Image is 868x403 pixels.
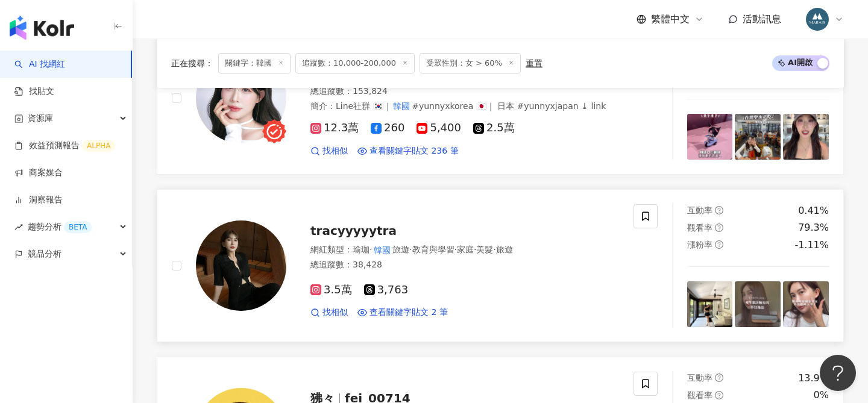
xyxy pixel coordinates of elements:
[814,389,829,402] div: 0%
[28,105,53,132] span: 資源庫
[735,281,781,327] img: post-image
[687,281,733,327] img: post-image
[157,189,844,342] a: KOL Avatartracyyyyytra網紅類型：瑜珈·韓國旅遊·教育與學習·家庭·美髮·旅遊總追蹤數：38,4283.5萬3,763找相似查看關鍵字貼文 2 筆互動率question-ci...
[310,86,619,98] div: 總追蹤數 ： 153,824
[64,221,92,233] div: BETA
[715,373,723,382] span: question-circle
[218,53,291,73] span: 關鍵字：韓國
[457,245,474,254] span: 家庭
[310,99,606,113] span: 簡介 ：
[474,245,476,254] span: ·
[310,244,619,256] div: 網紅類型 ：
[715,223,723,232] span: question-circle
[420,53,521,73] span: 受眾性別：女 > 60%
[798,372,829,385] div: 13.9%
[14,86,54,98] a: 找貼文
[735,114,781,160] img: post-image
[687,205,712,215] span: 互動率
[687,114,733,160] img: post-image
[476,245,493,254] span: 美髮
[353,245,370,254] span: 瑜珈
[322,307,348,319] span: 找相似
[526,58,542,68] div: 重置
[14,167,63,179] a: 商案媒合
[687,240,712,249] span: 漲粉率
[806,8,829,31] img: 358735463_652854033541749_1509380869568117342_n.jpg
[412,245,454,254] span: 教育與學習
[196,220,286,311] img: KOL Avatar
[715,206,723,214] span: question-circle
[357,307,448,319] a: 查看關鍵字貼文 2 筆
[743,13,781,25] span: 活動訊息
[409,245,412,254] span: ·
[496,245,513,254] span: 旅遊
[14,58,65,70] a: searchAI 找網紅
[364,284,409,296] span: 3,763
[651,13,690,26] span: 繁體中文
[14,194,63,206] a: 洞察報告
[392,99,412,113] mark: 韓國
[28,213,92,240] span: 趨勢分析
[412,101,606,111] span: #yunnyxkorea 🇯🇵｜ 日本 #yunnyxjapan ⤓ link
[370,145,459,157] span: 查看關鍵字貼文 236 筆
[10,16,74,40] img: logo
[783,281,829,327] img: post-image
[310,145,348,157] a: 找相似
[687,390,712,400] span: 觀看率
[310,223,397,238] span: tracyyyyytra
[310,122,359,134] span: 12.3萬
[715,391,723,399] span: question-circle
[798,221,829,234] div: 79.3%
[687,223,712,233] span: 觀看率
[336,101,392,111] span: Line社群 🇰🇷｜
[322,145,348,157] span: 找相似
[157,22,844,175] a: KOL Avataryunnyx.yunny.x網紅類型：韓國旅遊·飲料·美食·旅遊總追蹤數：153,824簡介：Line社群 🇰🇷｜韓國#yunnyxkorea 🇯🇵｜ 日本 #yunnyxj...
[783,114,829,160] img: post-image
[798,204,829,217] div: 0.41%
[687,373,712,383] span: 互動率
[372,243,392,257] mark: 韓國
[310,284,352,296] span: 3.5萬
[14,223,23,231] span: rise
[310,307,348,319] a: 找相似
[14,140,115,152] a: 效益預測報告ALPHA
[370,307,448,319] span: 查看關鍵字貼文 2 筆
[295,53,415,73] span: 追蹤數：10,000-200,000
[196,53,286,143] img: KOL Avatar
[171,58,213,68] span: 正在搜尋 ：
[794,239,829,252] div: -1.11%
[392,245,409,254] span: 旅遊
[417,122,461,134] span: 5,400
[310,259,619,271] div: 總追蹤數 ： 38,428
[493,245,495,254] span: ·
[28,240,61,267] span: 競品分析
[357,145,459,157] a: 查看關鍵字貼文 236 筆
[371,122,404,134] span: 260
[473,122,515,134] span: 2.5萬
[454,245,457,254] span: ·
[715,240,723,249] span: question-circle
[370,245,372,254] span: ·
[820,355,856,391] iframe: Help Scout Beacon - Open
